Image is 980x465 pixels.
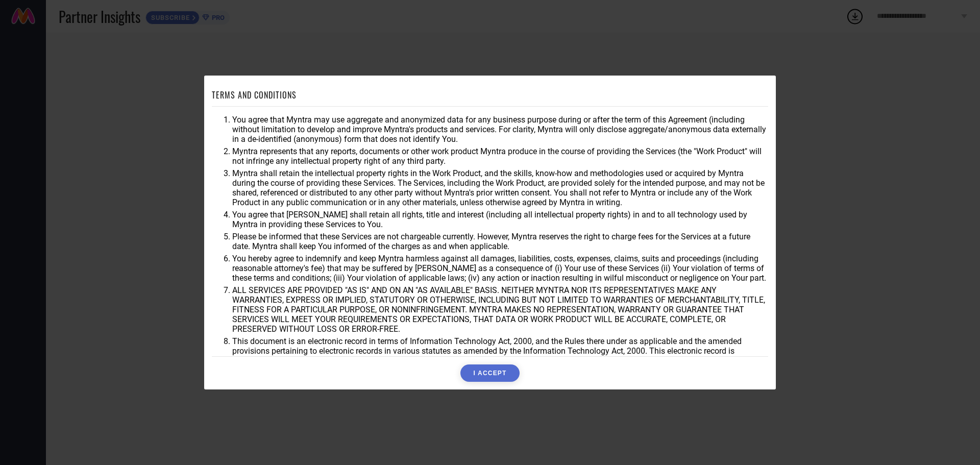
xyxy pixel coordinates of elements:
[232,232,768,251] li: Please be informed that these Services are not chargeable currently. However, Myntra reserves the...
[232,146,768,166] li: Myntra represents that any reports, documents or other work product Myntra produce in the course ...
[460,364,519,382] button: I ACCEPT
[232,254,768,283] li: You hereby agree to indemnify and keep Myntra harmless against all damages, liabilities, costs, e...
[232,168,768,207] li: Myntra shall retain the intellectual property rights in the Work Product, and the skills, know-ho...
[232,115,768,144] li: You agree that Myntra may use aggregate and anonymized data for any business purpose during or af...
[232,336,768,365] li: This document is an electronic record in terms of Information Technology Act, 2000, and the Rules...
[232,210,768,229] li: You agree that [PERSON_NAME] shall retain all rights, title and interest (including all intellect...
[232,285,768,334] li: ALL SERVICES ARE PROVIDED "AS IS" AND ON AN "AS AVAILABLE" BASIS. NEITHER MYNTRA NOR ITS REPRESEN...
[212,89,297,101] h1: TERMS AND CONDITIONS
